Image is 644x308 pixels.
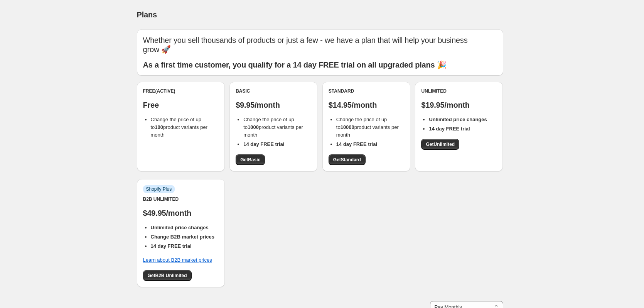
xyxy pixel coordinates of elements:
[429,117,487,122] b: Unlimited price changes
[151,243,192,249] b: 14 day FREE trial
[429,126,470,132] b: 14 day FREE trial
[143,196,219,202] div: B2B Unlimited
[151,234,214,240] b: Change B2B market prices
[329,100,404,110] p: $14.95/month
[248,124,259,130] b: 1000
[329,154,366,165] a: GetStandard
[236,88,311,94] div: Basic
[426,141,455,147] span: Get Unlimited
[336,117,399,138] span: Change the price of up to product variants per month
[341,124,354,130] b: 10000
[143,88,219,94] div: Free (Active)
[151,117,207,138] span: Change the price of up to product variants per month
[236,154,265,165] a: GetBasic
[333,157,361,163] span: Get Standard
[143,61,447,69] b: As a first time customer, you qualify for a 14 day FREE trial on all upgraded plans 🎉
[421,88,497,94] div: Unlimited
[146,186,172,192] span: Shopify Plus
[143,270,192,281] a: GetB2B Unlimited
[421,139,459,150] a: GetUnlimited
[421,100,497,110] p: $19.95/month
[143,208,219,218] p: $49.95/month
[243,117,303,138] span: Change the price of up to product variants per month
[143,36,497,54] p: Whether you sell thousands of products or just a few - we have a plan that will help your busines...
[240,157,260,163] span: Get Basic
[329,88,404,94] div: Standard
[236,100,311,110] p: $9.95/month
[243,141,284,147] b: 14 day FREE trial
[336,141,377,147] b: 14 day FREE trial
[143,257,212,263] a: Learn about B2B market prices
[148,272,187,279] span: Get B2B Unlimited
[143,100,219,110] p: Free
[151,225,209,230] b: Unlimited price changes
[155,124,163,130] b: 100
[137,10,157,19] span: Plans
